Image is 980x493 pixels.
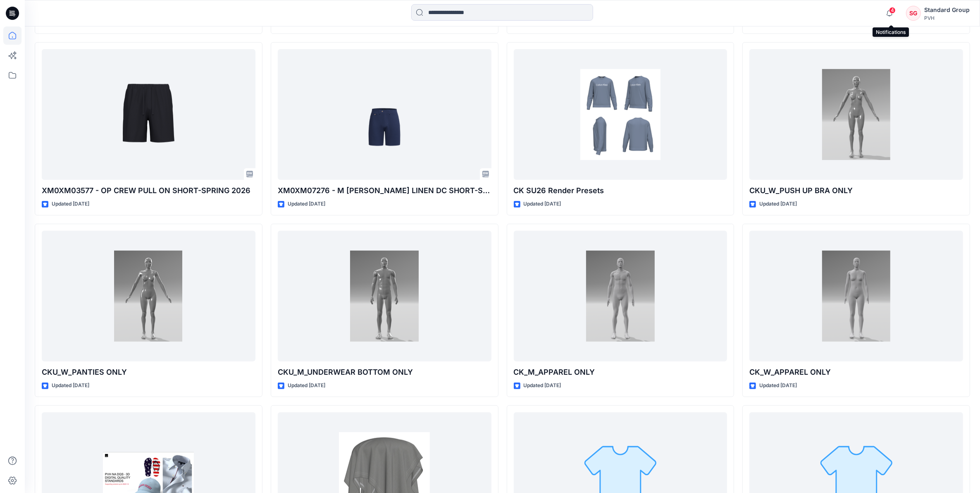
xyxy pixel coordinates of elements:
[524,200,561,208] p: Updated [DATE]
[42,231,255,362] a: CKU_W_PANTIES ONLY
[278,185,491,196] p: XM0XM07276 - M [PERSON_NAME] LINEN DC SHORT-SPRING 2026
[749,185,963,196] p: CKU_W_PUSH UP BRA ONLY
[749,231,963,362] a: CK_W_APPAREL ONLY
[42,366,255,378] p: CKU_W_PANTIES ONLY
[278,49,491,180] a: XM0XM07276 - M RILEY LINEN DC SHORT-SPRING 2026
[278,231,491,362] a: CKU_M_UNDERWEAR BOTTOM ONLY
[514,49,727,180] a: CK SU26 Render Presets
[906,6,921,21] div: SG
[759,381,797,390] p: Updated [DATE]
[278,366,491,378] p: CKU_M_UNDERWEAR BOTTOM ONLY
[514,366,727,378] p: CK_M_APPAREL ONLY
[42,49,255,180] a: XM0XM03577 - OP CREW PULL ON SHORT-SPRING 2026
[52,200,89,208] p: Updated [DATE]
[52,381,89,390] p: Updated [DATE]
[924,5,970,15] div: Standard Group
[288,200,325,208] p: Updated [DATE]
[924,15,970,21] div: PVH
[759,200,797,208] p: Updated [DATE]
[889,7,896,14] span: 4
[749,49,963,180] a: CKU_W_PUSH UP BRA ONLY
[42,185,255,196] p: XM0XM03577 - OP CREW PULL ON SHORT-SPRING 2026
[749,366,963,378] p: CK_W_APPAREL ONLY
[514,231,727,362] a: CK_M_APPAREL ONLY
[514,185,727,196] p: CK SU26 Render Presets
[288,381,325,390] p: Updated [DATE]
[524,381,561,390] p: Updated [DATE]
